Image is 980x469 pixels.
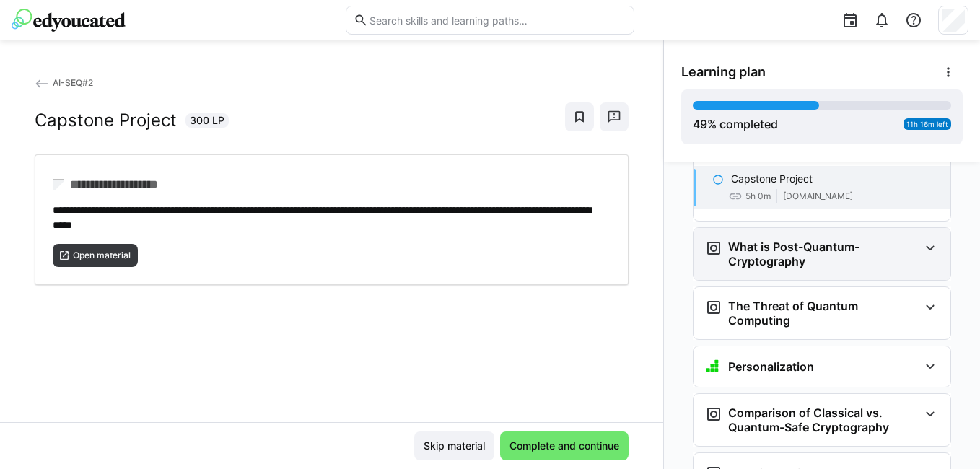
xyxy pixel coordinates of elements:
[368,14,626,27] input: Search skills and learning paths…
[421,439,487,453] span: Skip material
[693,117,707,131] span: 49
[35,77,93,88] a: AI-SEQ#2
[500,431,629,460] button: Complete and continue
[728,299,919,328] h3: The Threat of Quantum Computing
[728,359,814,374] h3: Personalization
[681,64,766,80] span: Learning plan
[728,406,919,434] h3: Comparison of Classical vs. Quantum-Safe Cryptography
[693,115,778,133] div: % completed
[35,110,177,131] h2: Capstone Project
[190,113,224,128] span: 300 LP
[745,190,771,202] span: 5h 0m
[783,190,853,202] span: [DOMAIN_NAME]
[728,240,919,268] h3: What is Post-Quantum-Cryptography
[53,244,138,267] button: Open material
[414,431,494,460] button: Skip material
[507,439,621,453] span: Complete and continue
[71,250,132,261] span: Open material
[906,120,948,128] span: 11h 16m left
[53,77,93,88] span: AI-SEQ#2
[731,172,813,186] p: Capstone Project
